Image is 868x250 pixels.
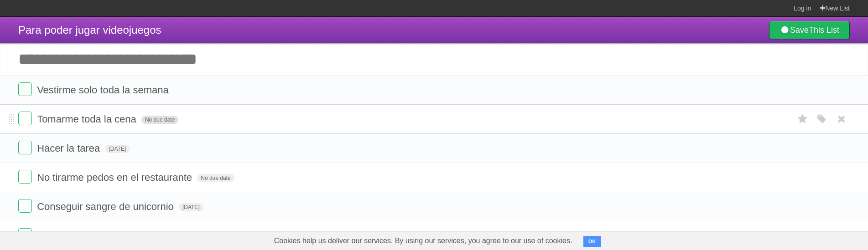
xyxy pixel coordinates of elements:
[105,145,130,153] span: [DATE]
[37,84,171,96] span: Vestirme solo toda la semana
[18,199,32,213] label: Done
[37,113,139,125] span: Tomarme toda la cena
[809,26,839,35] b: This List
[583,236,601,247] button: OK
[265,232,582,250] span: Cookies help us deliver our services. By using our services, you agree to our use of cookies.
[179,203,203,211] span: [DATE]
[197,174,234,182] span: No due date
[37,201,176,212] span: Conseguir sangre de unicornio
[37,230,172,241] span: No pelearme con mi hermano
[18,170,32,184] label: Done
[18,24,161,36] span: Para poder jugar videojuegos
[769,21,850,39] a: SaveThis List
[794,112,811,127] label: Star task
[18,82,32,96] label: Done
[141,116,178,124] span: No due date
[18,228,32,242] label: Done
[18,141,32,154] label: Done
[37,172,194,183] span: No tirarme pedos en el restaurante
[18,112,32,125] label: Done
[37,143,102,154] span: Hacer la tarea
